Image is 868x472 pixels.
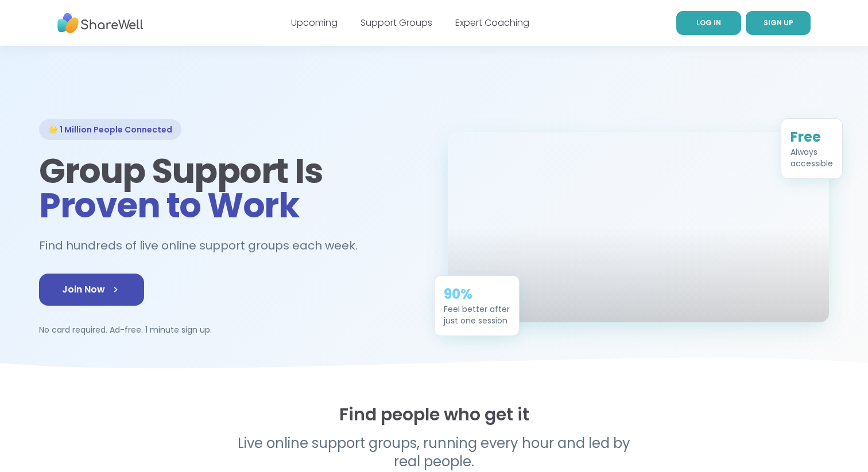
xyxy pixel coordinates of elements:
span: Join Now [62,283,121,297]
span: LOG IN [696,18,721,28]
span: Proven to Work [39,181,299,229]
span: SIGN UP [764,18,793,28]
div: 🌟 1 Million People Connected [39,119,181,140]
a: Support Groups [361,16,432,29]
h2: Find hundreds of live online support groups each week. [39,236,370,255]
p: No card required. Ad-free. 1 minute sign up. [39,324,420,336]
div: Always accessible [790,146,833,169]
a: Expert Coaching [455,16,529,29]
img: ShareWell Nav Logo [57,7,144,39]
a: SIGN UP [746,11,811,35]
a: LOG IN [676,11,741,35]
h1: Group Support Is [39,154,420,223]
div: 90% [444,285,510,303]
div: Free [790,128,833,146]
a: Join Now [39,274,144,306]
p: Live online support groups, running every hour and led by real people. [214,434,654,471]
h2: Find people who get it [39,404,829,425]
div: Feel better after just one session [444,303,510,326]
a: Upcoming [291,16,338,29]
